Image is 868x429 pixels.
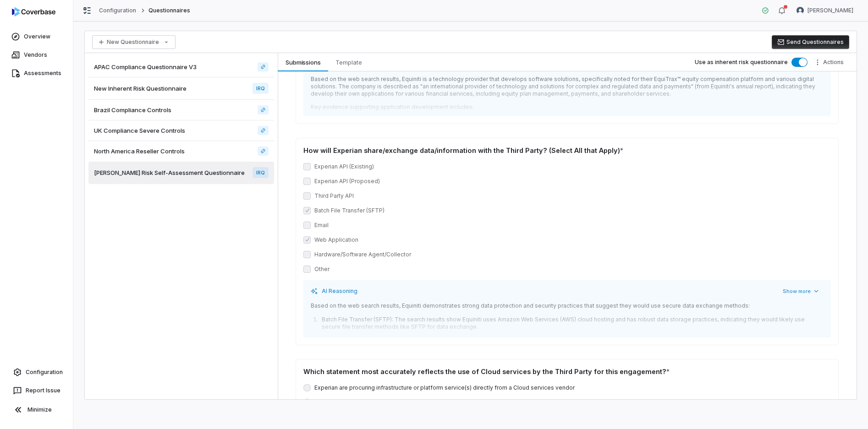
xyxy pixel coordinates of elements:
[92,35,176,49] button: New Questionnaire
[311,103,824,111] p: Key evidence supporting application development includes:
[314,163,374,170] label: Experian API (Existing)
[4,401,69,419] button: Minimize
[322,288,357,295] span: AI Reasoning
[797,7,804,14] img: Verity Billson avatar
[253,167,269,178] span: IRQ
[314,399,583,406] label: Experian information/data is ONLY stored/processed in Cloud services managed by the Third-Party
[99,7,137,14] a: Configuration
[12,7,55,16] img: logo-D7KZi-bG.svg
[303,146,831,156] div: How will Experian share/exchange data/information with the Third Party? (Select All that Apply)
[94,106,171,114] span: Brazil Compliance Controls
[314,178,380,185] label: Experian API (Proposed)
[94,84,187,92] span: New Inherent Risk Questionnaire
[258,147,269,156] a: North America Reseller Controls
[314,266,330,273] label: Other
[258,126,269,135] a: UK Compliance Severe Controls
[2,28,71,45] a: Overview
[314,222,329,229] label: Email
[332,56,366,68] span: Template
[314,192,354,200] label: Third Party API
[319,316,824,331] li: Batch File Transfer (SFTP): The search results show Equiniti uses Amazon Web Services (AWS) cloud...
[314,384,575,391] label: Experian are procuring infrastructure or platform service(s) directly from a Cloud services vendor
[314,207,385,214] label: Batch File Transfer (SFTP)
[808,7,853,14] span: [PERSON_NAME]
[94,126,185,135] span: UK Compliance Severe Controls
[88,120,274,141] a: UK Compliance Severe Controls
[94,147,185,155] span: North America Reseller Controls
[258,62,269,71] a: APAC Compliance Questionnaire V3
[811,55,849,69] button: More actions
[695,59,788,66] label: Use as inherent risk questionnaire
[148,7,191,14] span: Questionnaires
[303,367,831,377] div: Which statement most accurately reflects the use of Cloud services by the Third Party for this en...
[311,302,824,310] p: Based on the web search results, Equiniti demonstrates strong data protection and security practi...
[94,63,197,71] span: APAC Compliance Questionnaire V3
[779,286,824,297] button: Show more
[253,83,269,94] span: IRQ
[311,76,824,98] p: Based on the web search results, Equiniti is a technology provider that develops software solutio...
[2,65,71,81] a: Assessments
[258,105,269,114] a: Brazil Compliance Controls
[4,364,69,380] a: Configuration
[88,141,274,162] a: North America Reseller Controls
[2,47,71,63] a: Vendors
[314,236,358,244] label: Web Application
[314,251,411,258] label: Hardware/Software Agent/Collector
[94,168,245,177] span: [PERSON_NAME] Risk Self-Assessment Questionnaire
[88,57,274,77] a: APAC Compliance Questionnaire V3
[772,35,849,49] button: Send Questionnaires
[88,77,274,100] a: New Inherent Risk QuestionnaireIRQ
[791,4,859,17] button: Verity Billson avatar[PERSON_NAME]
[88,162,274,184] a: [PERSON_NAME] Risk Self-Assessment QuestionnaireIRQ
[4,382,69,399] button: Report Issue
[88,100,274,120] a: Brazil Compliance Controls
[282,56,324,68] span: Submissions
